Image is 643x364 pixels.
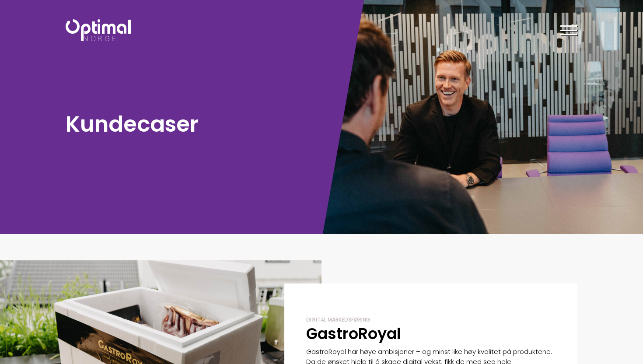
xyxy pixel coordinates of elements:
[306,316,556,324] div: Digital markedsføring
[66,19,131,41] img: Optimal Norge
[66,110,317,138] h1: Kundecaser
[306,324,556,344] h2: GastroRoyal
